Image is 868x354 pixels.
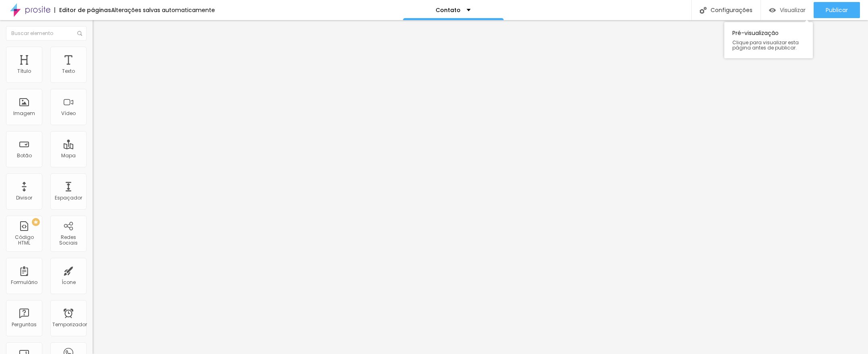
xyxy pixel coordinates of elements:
[52,321,87,328] font: Temporizador
[761,2,814,18] button: Visualizar
[62,68,75,74] font: Texto
[61,152,76,159] font: Mapa
[15,234,34,246] font: Código HTML
[12,321,37,328] font: Perguntas
[17,68,31,74] font: Título
[6,26,87,41] input: Buscar elemento
[59,234,78,246] font: Redes Sociais
[814,2,860,18] button: Publicar
[77,31,82,36] img: Ícone
[826,6,848,14] font: Publicar
[769,7,776,14] img: view-1.svg
[55,194,82,201] font: Espaçador
[436,6,461,14] font: Contato
[780,6,806,14] font: Visualizar
[62,279,76,286] font: Ícone
[93,20,868,354] iframe: Editor
[59,6,111,14] font: Editor de páginas
[700,7,707,14] img: Ícone
[711,6,752,14] font: Configurações
[13,110,35,117] font: Imagem
[732,29,779,37] font: Pré-visualização
[11,279,37,286] font: Formulário
[16,194,32,201] font: Divisor
[111,6,215,14] font: Alterações salvas automaticamente
[61,110,76,117] font: Vídeo
[732,39,799,51] font: Clique para visualizar esta página antes de publicar.
[17,152,32,159] font: Botão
